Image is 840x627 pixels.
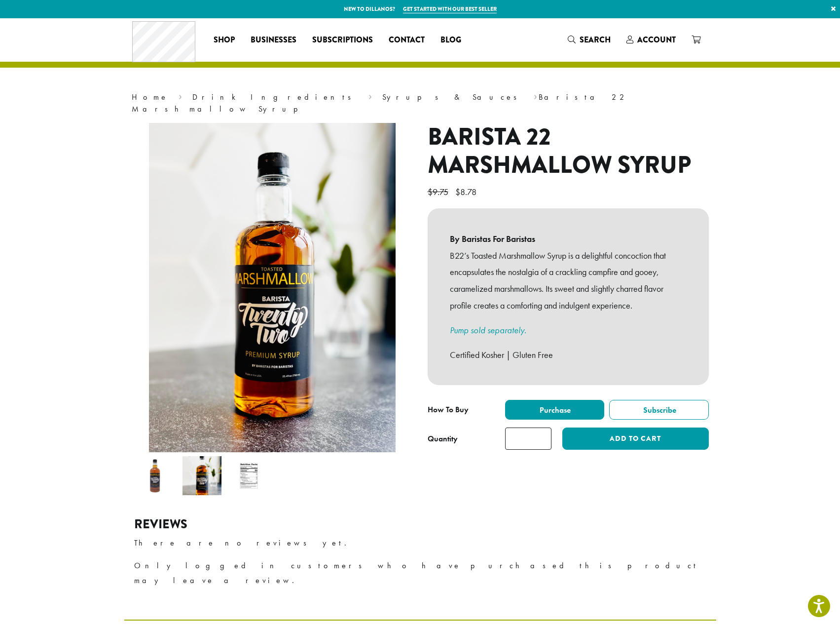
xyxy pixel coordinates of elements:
[428,123,709,180] h1: Barista 22 Marshmallow Syrup
[368,88,372,103] span: ›
[132,91,709,115] nav: Breadcrumb
[562,428,708,450] button: Add to cart
[534,88,537,103] span: ›
[450,231,687,247] b: By Baristas For Baristas
[428,186,451,197] bdi: 9.75
[455,186,460,197] span: $
[642,405,676,415] span: Subscribe
[505,428,551,450] input: Product quantity
[134,558,706,588] p: Only logged in customers who have purchased this product may leave a review.
[251,34,296,46] span: Businesses
[403,5,497,13] a: Get started with our best seller
[192,92,358,102] a: Drink Ingredients
[428,186,433,197] span: $
[450,347,687,363] p: Certified Kosher | Gluten Free
[183,456,221,495] img: Barista 22 Marshmallow Syrup - Image 2
[229,456,268,495] img: Barista 22 Marshmallow Syrup - Image 3
[214,34,235,46] span: Shop
[428,404,469,415] span: How To Buy
[455,186,479,197] bdi: 8.78
[450,247,687,314] p: B22’s Toasted Marshmallow Syrup is a delightful concoction that encapsulates the nostalgia of a c...
[428,433,458,445] div: Quantity
[179,88,182,103] span: ›
[440,34,461,46] span: Blog
[206,32,243,48] a: Shop
[637,34,676,45] span: Account
[382,92,523,102] a: Syrups & Sauces
[560,32,619,48] a: Search
[450,324,526,336] a: Pump sold separately.
[136,456,175,495] img: Barista 22 Marshmallow Syrup
[132,92,168,102] a: Home
[580,34,611,45] span: Search
[134,536,706,550] p: There are no reviews yet.
[389,34,425,46] span: Contact
[312,34,373,46] span: Subscriptions
[134,517,706,532] h2: Reviews
[538,405,571,415] span: Purchase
